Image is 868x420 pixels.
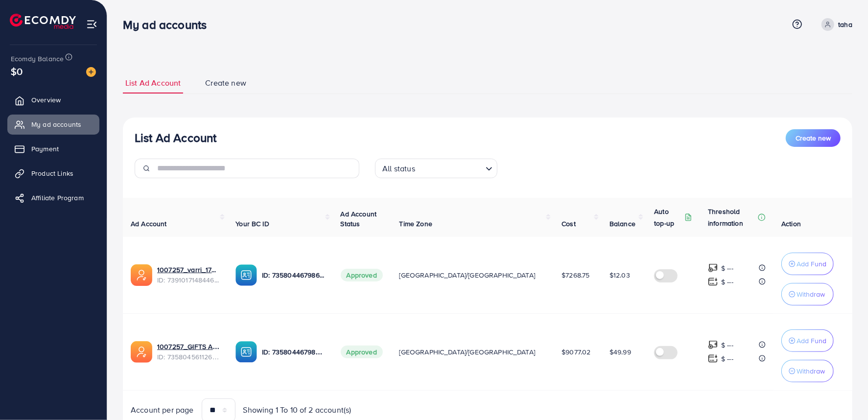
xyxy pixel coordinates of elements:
span: ID: 7391017148446998544 [157,275,220,285]
span: Ad Account [131,219,167,229]
img: ic-ads-acc.e4c84228.svg [131,341,152,363]
iframe: Chat [826,376,861,413]
p: Withdraw [797,288,825,300]
span: [GEOGRAPHIC_DATA]/[GEOGRAPHIC_DATA] [399,347,536,357]
a: 1007257_GIFTS ADS_1713178508862 [157,342,220,351]
span: $0 [11,64,23,78]
a: Product Links [7,163,99,183]
img: logo [10,14,76,29]
img: ic-ads-acc.e4c84228.svg [131,264,152,286]
span: Approved [341,346,383,358]
a: Payment [7,139,99,159]
span: Product Links [31,168,73,178]
button: Withdraw [781,360,834,382]
img: top-up amount [708,340,718,350]
p: Add Fund [797,258,826,270]
p: ID: 7358044679864254480 [262,346,325,358]
span: $49.99 [610,347,631,357]
p: $ --- [721,339,733,351]
span: ID: 7358045611263918081 [157,352,220,362]
span: Account per page [131,404,194,416]
h3: My ad accounts [123,18,214,32]
img: ic-ba-acc.ded83a64.svg [235,341,257,363]
p: ID: 7358044679864254480 [262,269,325,281]
p: $ --- [721,262,733,274]
h3: List Ad Account [135,131,216,145]
span: Balance [610,219,635,229]
span: $7268.75 [562,270,589,280]
button: Create new [786,129,841,147]
span: Your BC ID [235,219,269,229]
a: My ad accounts [7,115,99,134]
input: Search for option [418,160,482,176]
span: Ad Account Status [341,209,377,229]
span: Cost [562,219,576,229]
p: Threshold information [708,206,756,229]
a: Overview [7,90,99,110]
a: taha [818,18,852,31]
p: $ --- [721,353,733,365]
div: <span class='underline'>1007257_GIFTS ADS_1713178508862</span></br>7358045611263918081 [157,342,220,362]
div: <span class='underline'>1007257_varri_1720855285387</span></br>7391017148446998544 [157,265,220,285]
a: 1007257_varri_1720855285387 [157,265,220,275]
img: top-up amount [708,353,718,364]
p: taha [838,19,852,30]
span: My ad accounts [31,119,81,129]
p: Withdraw [797,365,825,377]
a: Affiliate Program [7,188,99,208]
img: top-up amount [708,263,718,273]
button: Add Fund [781,329,834,352]
span: $9077.02 [562,347,590,357]
span: Overview [31,95,61,105]
img: menu [86,19,97,30]
span: Showing 1 To 10 of 2 account(s) [243,404,352,416]
span: Payment [31,144,59,154]
span: [GEOGRAPHIC_DATA]/[GEOGRAPHIC_DATA] [399,270,536,280]
span: Create new [796,133,831,143]
p: Add Fund [797,335,826,347]
p: $ --- [721,276,733,288]
p: Auto top-up [654,206,682,229]
span: Approved [341,269,383,281]
img: top-up amount [708,277,718,287]
span: All status [380,162,417,176]
span: Affiliate Program [31,193,84,203]
button: Withdraw [781,283,834,305]
span: Action [781,219,801,229]
img: image [86,67,96,77]
button: Add Fund [781,253,834,275]
span: Ecomdy Balance [11,54,64,64]
img: ic-ba-acc.ded83a64.svg [235,264,257,286]
span: $12.03 [610,270,630,280]
span: Create new [205,77,246,89]
span: Time Zone [399,219,432,229]
span: List Ad Account [125,77,181,89]
div: Search for option [375,159,497,178]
